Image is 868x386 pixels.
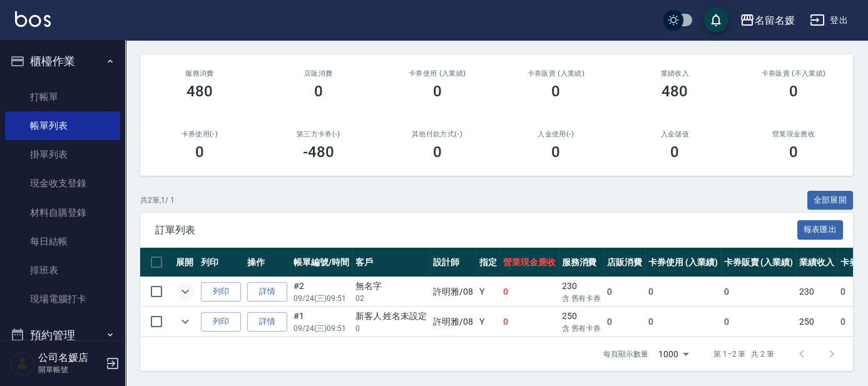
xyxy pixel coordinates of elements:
td: 0 [721,307,797,337]
a: 詳情 [247,282,287,302]
button: 全部展開 [807,191,854,210]
td: 0 [604,277,645,307]
th: 客戶 [352,248,431,277]
a: 每日結帳 [5,227,120,256]
p: 02 [355,293,427,304]
button: 櫃檯作業 [5,45,120,78]
a: 報表匯出 [797,223,844,235]
h2: 卡券販賣 (入業績) [511,69,600,78]
h2: 店販消費 [274,69,363,78]
h2: 入金使用(-) [511,130,600,138]
h2: 入金儲值 [630,130,719,138]
h3: 480 [661,83,688,100]
h3: 服務消費 [155,69,244,78]
h3: 0 [195,143,204,161]
a: 現金收支登錄 [5,169,120,198]
th: 指定 [476,248,500,277]
button: 列印 [201,282,241,302]
p: 0 [355,323,427,334]
th: 帳單編號/時間 [290,248,352,277]
a: 掛單列表 [5,140,120,169]
h3: 0 [670,143,679,161]
td: Y [476,307,500,337]
th: 店販消費 [604,248,645,277]
button: 報表匯出 [797,220,844,240]
h3: 0 [433,143,442,161]
p: 09/24 (三) 09:51 [294,323,349,334]
h3: -480 [303,143,334,161]
div: 名留名媛 [755,13,795,28]
a: 材料自購登錄 [5,198,120,227]
h3: 0 [433,83,442,100]
td: 230 [559,277,605,307]
button: save [703,8,728,33]
button: 列印 [201,312,241,332]
h2: 營業現金應收 [749,130,838,138]
td: 250 [796,307,837,337]
td: 0 [604,307,645,337]
th: 列印 [198,248,244,277]
a: 帳單列表 [5,111,120,140]
h3: 0 [789,143,798,161]
p: 共 2 筆, 1 / 1 [140,195,175,206]
td: 許明雅 /08 [430,307,476,337]
th: 服務消費 [559,248,605,277]
a: 打帳單 [5,83,120,111]
h3: 480 [186,83,213,100]
td: Y [476,277,500,307]
p: 開單帳號 [38,364,102,375]
td: 0 [500,307,559,337]
button: 登出 [805,9,853,32]
div: 新客人 姓名未設定 [355,310,427,323]
h2: 業績收入 [630,69,719,78]
th: 設計師 [430,248,476,277]
td: #1 [290,307,352,337]
h2: 卡券使用(-) [155,130,244,138]
img: Logo [15,11,51,27]
button: expand row [176,282,195,301]
p: 09/24 (三) 09:51 [294,293,349,304]
td: #2 [290,277,352,307]
th: 業績收入 [796,248,837,277]
th: 卡券使用 (入業績) [645,248,721,277]
img: Person [10,351,35,376]
td: 許明雅 /08 [430,277,476,307]
a: 詳情 [247,312,287,332]
td: 250 [559,307,605,337]
h3: 0 [789,83,798,100]
h2: 第三方卡券(-) [274,130,363,138]
p: 含 舊有卡券 [562,323,601,334]
button: 預約管理 [5,319,120,352]
h3: 0 [551,143,560,161]
h3: 0 [551,83,560,100]
th: 卡券販賣 (入業績) [721,248,797,277]
h2: 卡券使用 (入業績) [393,69,482,78]
h2: 其他付款方式(-) [393,130,482,138]
th: 操作 [244,248,290,277]
a: 排班表 [5,256,120,285]
p: 第 1–2 筆 共 2 筆 [713,348,774,360]
td: 0 [645,307,721,337]
th: 展開 [173,248,198,277]
h2: 卡券販賣 (不入業績) [749,69,838,78]
p: 含 舊有卡券 [562,293,601,304]
th: 營業現金應收 [500,248,559,277]
td: 0 [500,277,559,307]
h3: 0 [314,83,323,100]
a: 現場電腦打卡 [5,285,120,313]
button: 名留名媛 [735,8,800,33]
td: 0 [721,277,797,307]
td: 230 [796,277,837,307]
div: 1000 [653,337,693,371]
div: 無名字 [355,280,427,293]
p: 每頁顯示數量 [603,348,648,360]
td: 0 [645,277,721,307]
span: 訂單列表 [155,224,797,236]
h5: 公司名媛店 [38,352,102,364]
button: expand row [176,312,195,331]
